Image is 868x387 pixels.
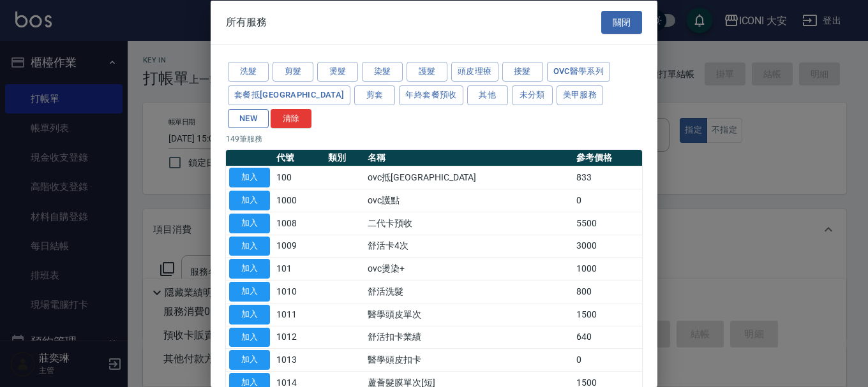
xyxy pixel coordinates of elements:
[273,189,325,212] td: 1000
[354,85,395,105] button: 剪套
[228,108,269,128] button: NEW
[573,235,642,258] td: 3000
[317,62,358,82] button: 燙髮
[364,150,573,166] th: 名稱
[228,85,350,105] button: 套餐抵[GEOGRAPHIC_DATA]
[364,326,573,349] td: 舒活扣卡業績
[273,348,325,371] td: 1013
[362,62,403,82] button: 染髮
[467,85,508,105] button: 其他
[273,212,325,235] td: 1008
[273,166,325,189] td: 100
[273,257,325,280] td: 101
[273,326,325,349] td: 1012
[364,235,573,258] td: 舒活卡4次
[273,280,325,303] td: 1010
[364,348,573,371] td: 醫學頭皮扣卡
[364,166,573,189] td: ovc抵[GEOGRAPHIC_DATA]
[229,282,270,302] button: 加入
[226,15,267,28] span: 所有服務
[229,304,270,324] button: 加入
[512,85,553,105] button: 未分類
[273,150,325,166] th: 代號
[573,303,642,326] td: 1500
[228,62,269,82] button: 洗髮
[229,213,270,233] button: 加入
[364,212,573,235] td: 二代卡預收
[325,150,364,166] th: 類別
[226,133,642,145] p: 149 筆服務
[557,85,604,105] button: 美甲服務
[229,191,270,210] button: 加入
[273,62,313,82] button: 剪髮
[271,108,311,128] button: 清除
[407,62,447,82] button: 護髮
[451,62,498,82] button: 頭皮理療
[573,257,642,280] td: 1000
[573,166,642,189] td: 833
[573,212,642,235] td: 5500
[229,236,270,256] button: 加入
[601,10,642,34] button: 關閉
[573,150,642,166] th: 參考價格
[399,85,463,105] button: 年終套餐預收
[573,280,642,303] td: 800
[229,259,270,279] button: 加入
[229,327,270,347] button: 加入
[547,62,611,82] button: ovc醫學系列
[573,189,642,212] td: 0
[364,189,573,212] td: ovc護點
[273,303,325,326] td: 1011
[573,348,642,371] td: 0
[364,303,573,326] td: 醫學頭皮單次
[364,257,573,280] td: ovc燙染+
[502,62,543,82] button: 接髮
[229,350,270,370] button: 加入
[229,168,270,187] button: 加入
[273,235,325,258] td: 1009
[573,326,642,349] td: 640
[364,280,573,303] td: 舒活洗髮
